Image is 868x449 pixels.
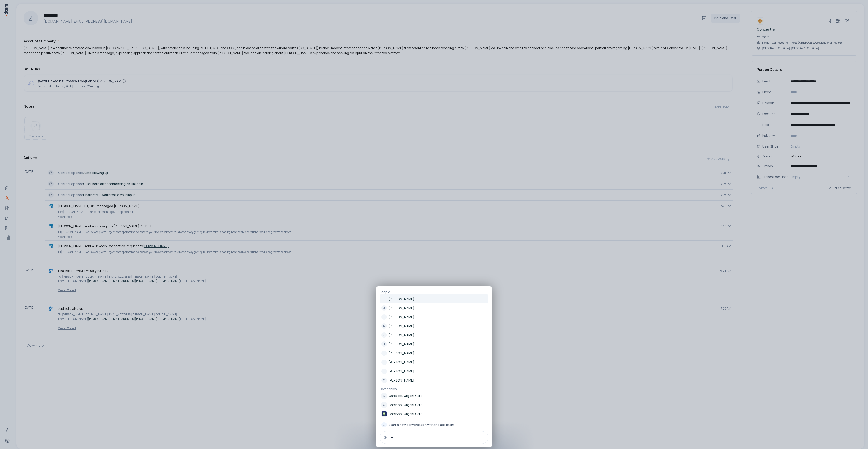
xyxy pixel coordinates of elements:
[381,360,387,365] div: L
[380,420,488,429] button: Start a new conversation with the assistant
[380,294,488,303] a: B[PERSON_NAME]
[389,324,414,328] p: [PERSON_NAME]
[380,400,488,409] a: CCarespot Urgent Care
[381,323,387,329] div: R
[380,409,488,418] a: CareSpot Urgent Care
[381,314,387,320] div: B
[380,349,488,358] a: F[PERSON_NAME]
[381,341,387,347] div: J
[389,360,414,365] p: [PERSON_NAME]
[380,376,488,385] a: C[PERSON_NAME]
[381,332,387,338] div: S
[380,312,488,322] a: B[PERSON_NAME]
[380,358,488,367] a: L[PERSON_NAME]
[389,378,414,383] p: [PERSON_NAME]
[389,394,422,398] p: Carespot Urgent Care
[380,340,488,349] a: J[PERSON_NAME]
[376,286,492,447] div: PeopleB[PERSON_NAME]J[PERSON_NAME]B[PERSON_NAME]R[PERSON_NAME]S[PERSON_NAME]J[PERSON_NAME]F[PERSO...
[380,290,488,294] p: People
[389,297,414,301] p: [PERSON_NAME]
[381,393,387,399] div: C
[380,387,488,391] p: Companies
[389,351,414,355] p: [PERSON_NAME]
[381,378,387,383] div: C
[381,351,387,356] div: F
[380,367,488,376] a: T[PERSON_NAME]
[381,296,387,302] div: B
[389,333,414,337] p: [PERSON_NAME]
[389,342,414,346] p: [PERSON_NAME]
[380,391,488,400] a: CCarespot Urgent Care
[380,322,488,331] a: R[PERSON_NAME]
[380,331,488,340] a: S[PERSON_NAME]
[381,369,387,374] div: T
[380,303,488,312] a: J[PERSON_NAME]
[381,411,387,417] img: CareSpot Urgent Care
[389,403,422,407] p: Carespot Urgent Care
[389,315,414,319] p: [PERSON_NAME]
[381,305,387,311] div: J
[389,412,422,416] p: CareSpot Urgent Care
[389,423,454,427] span: Start a new conversation with the assistant
[381,402,387,408] div: C
[389,306,414,310] p: [PERSON_NAME]
[389,369,414,374] p: [PERSON_NAME]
